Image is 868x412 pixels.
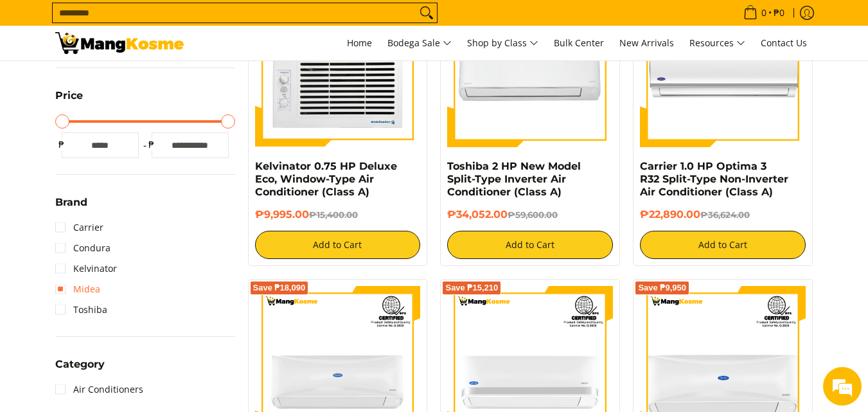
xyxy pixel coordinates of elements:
[55,359,105,370] span: Category
[55,258,117,279] a: Kelvinator
[55,300,107,320] a: Toshiba
[55,379,143,400] a: Air Conditioners
[640,231,806,259] button: Add to Cart
[381,26,458,60] a: Bodega Sale
[461,26,545,60] a: Shop by Class
[67,72,216,89] div: Chat with us now
[309,210,358,220] del: ₱15,400.00
[255,208,421,221] h6: ₱9,995.00
[55,32,184,54] img: Bodega Sale Aircon l Mang Kosme: Home Appliances Warehouse Sale
[761,37,807,49] span: Contact Us
[613,26,680,60] a: New Arrivals
[55,238,111,258] a: Condura
[6,275,245,320] textarea: Type your message and hit 'Enter'
[55,91,83,101] span: Price
[55,359,105,379] summary: Open
[55,91,83,111] summary: Open
[640,160,788,198] a: Carrier 1.0 HP Optima 3 R32 Split-Type Non-Inverter Air Conditioner (Class A)
[447,208,613,221] h6: ₱34,052.00
[416,3,437,22] button: Search
[683,26,752,60] a: Resources
[387,35,452,51] span: Bodega Sale
[145,138,158,151] span: ₱
[255,160,397,198] a: Kelvinator 0.75 HP Deluxe Eco, Window-Type Air Conditioner (Class A)
[467,35,538,51] span: Shop by Class
[55,197,87,217] summary: Open
[75,124,177,254] span: We're online!
[689,35,745,51] span: Resources
[55,279,100,300] a: Midea
[759,8,768,17] span: 0
[547,26,610,60] a: Bulk Center
[740,6,788,20] span: •
[55,138,68,151] span: ₱
[211,6,242,37] div: Minimize live chat window
[508,210,558,220] del: ₱59,600.00
[700,210,750,220] del: ₱36,624.00
[255,231,421,259] button: Add to Cart
[445,284,498,292] span: Save ₱15,210
[253,284,306,292] span: Save ₱18,090
[55,217,103,238] a: Carrier
[447,231,613,259] button: Add to Cart
[554,37,604,49] span: Bulk Center
[640,208,806,221] h6: ₱22,890.00
[341,26,378,60] a: Home
[638,284,686,292] span: Save ₱9,950
[772,8,786,17] span: ₱0
[347,37,372,49] span: Home
[754,26,813,60] a: Contact Us
[619,37,674,49] span: New Arrivals
[55,197,87,208] span: Brand
[197,26,813,60] nav: Main Menu
[447,160,581,198] a: Toshiba 2 HP New Model Split-Type Inverter Air Conditioner (Class A)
